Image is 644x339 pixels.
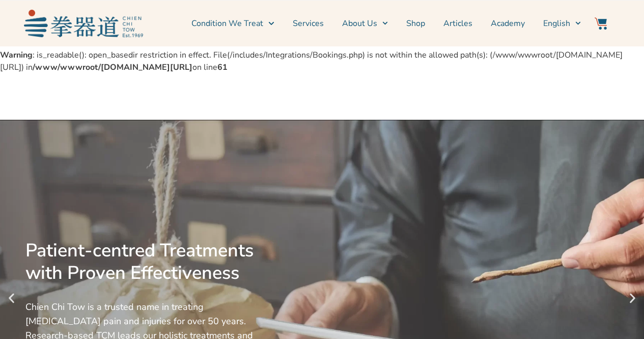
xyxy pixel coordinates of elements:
[342,11,388,36] a: About Us
[33,62,192,73] b: /www/wwwroot/[DOMAIN_NAME][URL]
[443,11,472,36] a: Articles
[406,11,425,36] a: Shop
[5,292,18,305] div: Previous slide
[148,11,581,36] nav: Menu
[491,11,525,36] a: Academy
[595,17,607,30] img: Website Icon-03
[191,11,274,36] a: Condition We Treat
[293,11,324,36] a: Services
[543,11,581,36] a: English
[217,62,228,73] b: 61
[25,240,269,284] div: Patient-centred Treatments with Proven Effectiveness
[543,17,570,30] span: English
[626,292,639,305] div: Next slide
